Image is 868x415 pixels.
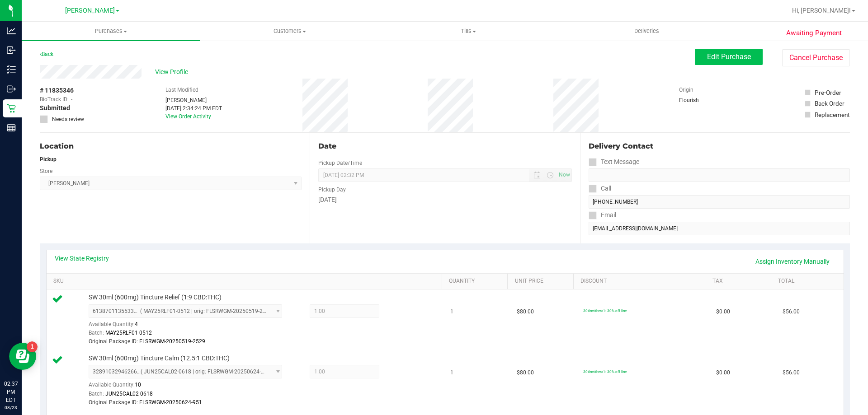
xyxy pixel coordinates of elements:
div: [DATE] 2:34:24 PM EDT [165,104,222,112]
span: $56.00 [783,368,800,377]
span: $56.00 [783,308,800,316]
a: Total [778,278,833,285]
iframe: Resource center [9,343,36,370]
div: Replacement [815,110,849,119]
a: Purchases [22,22,200,41]
label: Store [40,167,52,175]
div: Back Order [815,99,844,108]
inline-svg: Analytics [7,26,16,35]
a: Customers [200,22,379,41]
a: Quantity [449,278,504,285]
label: Origin [679,86,693,94]
label: Pickup Date/Time [318,159,362,167]
span: Original Package ID: [89,338,138,345]
p: 08/23 [4,404,18,411]
a: Tills [379,22,557,41]
span: Tills [379,27,557,35]
a: View State Registry [55,254,109,263]
label: Text Message [589,155,639,168]
div: Flourish [679,96,724,104]
span: 10 [135,382,141,388]
span: Batch: [89,330,104,336]
div: [PERSON_NAME] [165,96,222,104]
a: Deliveries [557,22,736,41]
div: Location [40,141,302,152]
span: Original Package ID: [89,399,138,406]
span: FLSRWGM-20250519-2529 [139,338,205,345]
a: SKU [53,278,438,285]
button: Cancel Purchase [782,49,850,66]
span: Deliveries [622,27,671,35]
span: 1 [450,308,453,316]
span: Edit Purchase [707,52,751,61]
span: Customers [201,27,378,35]
inline-svg: Inbound [7,46,16,55]
a: Assign Inventory Manually [750,254,835,269]
div: Delivery Contact [589,141,850,152]
span: - [71,95,72,103]
span: MAY25RLF01-0512 [105,330,152,336]
inline-svg: Reports [7,123,16,132]
a: Discount [580,278,702,285]
span: $80.00 [517,308,534,316]
div: Available Quantity: [89,378,292,396]
span: Hi, [PERSON_NAME]! [792,7,851,14]
button: Edit Purchase [695,49,763,65]
span: # 11835346 [40,86,74,95]
span: SW 30ml (600mg) Tincture Calm (12.5:1 CBD:THC) [89,354,230,363]
label: Pickup Day [318,186,346,194]
div: [DATE] [318,195,571,205]
span: Submitted [40,103,70,113]
inline-svg: Retail [7,104,16,113]
span: Needs review [52,115,84,123]
a: Back [40,51,53,57]
label: Call [589,182,611,195]
p: 02:37 PM EDT [4,380,18,404]
span: BioTrack ID: [40,95,69,103]
span: FLSRWGM-20250624-951 [139,399,202,406]
inline-svg: Outbound [7,84,16,93]
span: 4 [135,321,138,327]
span: [PERSON_NAME] [65,7,115,14]
a: View Order Activity [165,113,211,120]
span: 30tinctthera1: 30% off line [583,369,627,374]
span: JUN25CAL02-0618 [105,391,153,397]
span: $0.00 [716,308,730,316]
label: Last Modified [165,86,198,94]
span: Batch: [89,391,104,397]
iframe: Resource center unread badge [27,341,38,352]
span: Awaiting Payment [786,28,842,38]
div: Pre-Order [815,88,841,97]
div: Available Quantity: [89,318,292,336]
a: Tax [712,278,768,285]
span: 30tinctthera1: 30% off line [583,308,627,313]
strong: Pickup [40,156,57,163]
input: Format: (999) 999-9999 [589,168,850,182]
label: Email [589,209,616,222]
div: Date [318,141,571,152]
inline-svg: Inventory [7,65,16,74]
span: 1 [450,368,453,377]
a: Unit Price [515,278,570,285]
span: Purchases [22,27,200,35]
input: Format: (999) 999-9999 [589,195,850,209]
span: $80.00 [517,368,534,377]
span: SW 30ml (600mg) Tincture Relief (1:9 CBD:THC) [89,293,222,302]
span: $0.00 [716,368,730,377]
span: View Profile [155,67,191,77]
